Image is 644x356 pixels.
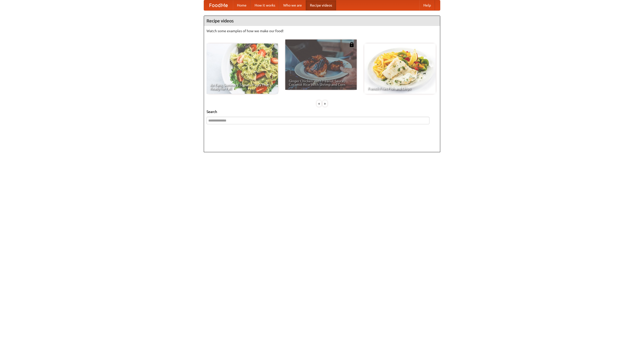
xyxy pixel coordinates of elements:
[364,44,436,94] a: French Fries Fish and Chips
[210,83,274,90] span: An Easy, Summery Tomato Pasta That's Ready for Fall
[368,87,432,90] span: French Fries Fish and Chips
[419,0,435,10] a: Help
[204,0,233,10] a: FoodMe
[207,109,437,114] h5: Search
[306,0,336,10] a: Recipe videos
[251,0,279,10] a: How it works
[317,100,321,107] div: «
[207,44,278,94] a: An Easy, Summery Tomato Pasta That's Ready for Fall
[323,100,327,107] div: »
[279,0,306,10] a: Who we are
[349,42,354,47] img: 483408.png
[207,28,437,33] p: Watch some examples of how we make our food!
[204,16,440,26] h4: Recipe videos
[233,0,251,10] a: Home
